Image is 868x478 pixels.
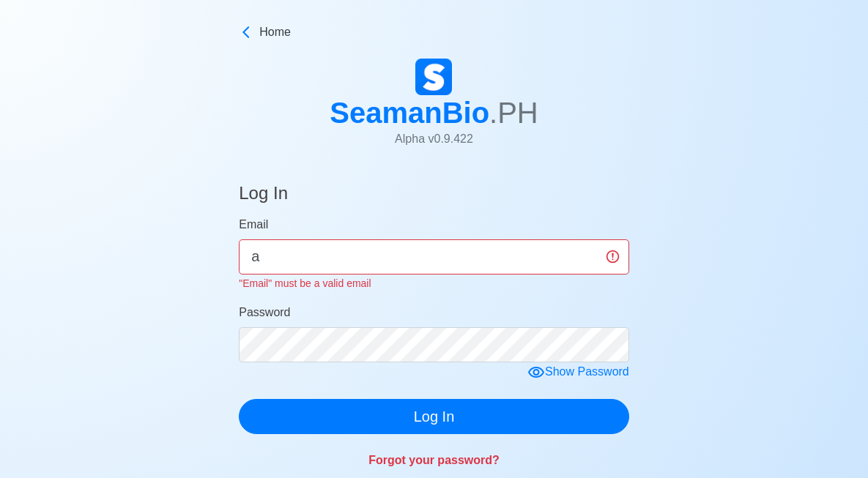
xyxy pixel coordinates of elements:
[239,218,268,231] span: Email
[259,23,291,41] span: Home
[330,95,538,130] h1: SeamanBio
[239,277,371,289] small: "Email" must be a valid email
[330,130,538,148] p: Alpha v 0.9.422
[239,183,288,210] h4: Log In
[239,399,629,434] button: Log In
[527,363,629,381] div: Show Password
[368,454,500,466] a: Forgot your password?
[239,239,629,275] input: Your email
[239,23,629,41] a: Home
[330,59,538,160] a: SeamanBio.PHAlpha v0.9.422
[415,59,452,95] img: Logo
[489,97,538,129] span: .PH
[239,306,290,318] span: Password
